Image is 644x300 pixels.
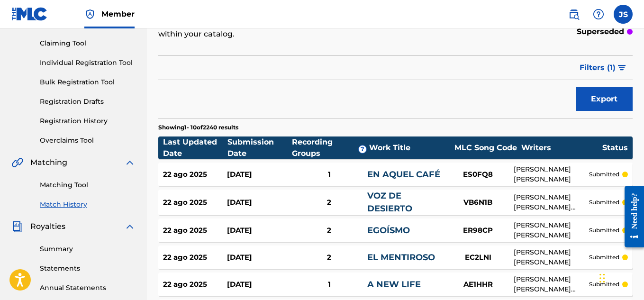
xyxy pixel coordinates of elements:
[589,253,619,262] p: submitted
[576,87,633,111] button: Export
[514,247,589,267] div: [PERSON_NAME] [PERSON_NAME]
[589,280,619,289] p: submitted
[40,77,136,87] a: Bulk Registration Tool
[40,136,136,145] a: Overclaims Tool
[450,142,521,154] div: MLC Song Code
[589,5,608,24] div: Help
[40,200,136,209] a: Match History
[618,65,626,71] img: filter
[367,169,440,180] a: EN AQUEL CAFÉ
[443,252,514,263] div: EC2LNI
[158,17,524,40] p: Once a match has been approved it will appear in the recording details section of the work within...
[40,58,136,68] a: Individual Registration Tool
[40,97,136,107] a: Registration Drafts
[291,279,368,290] div: 1
[574,56,633,80] button: Filters (1)
[40,283,136,293] a: Annual Statements
[568,9,580,20] img: search
[163,252,227,263] div: 22 ago 2025
[597,255,644,300] iframe: Chat Widget
[11,7,48,21] img: MLC Logo
[227,252,291,263] div: [DATE]
[11,157,23,168] img: Matching
[227,197,291,208] div: [DATE]
[291,169,368,180] div: 1
[124,221,136,232] img: expand
[514,274,589,294] div: [PERSON_NAME] [PERSON_NAME] [PERSON_NAME]
[40,116,136,126] a: Registration History
[163,169,227,180] div: 22 ago 2025
[443,225,514,236] div: ER98CP
[443,169,514,180] div: ES0FQ8
[597,255,644,300] div: Widget de chat
[367,279,421,290] a: A NEW LIFE
[577,26,624,37] p: superseded
[163,225,227,236] div: 22 ago 2025
[589,226,619,235] p: submitted
[589,170,619,179] p: submitted
[602,142,628,154] div: Status
[227,136,292,159] div: Submission Date
[30,157,67,168] span: Matching
[101,9,135,19] span: Member
[291,225,368,236] div: 2
[84,9,96,20] img: Top Rightsholder
[40,180,136,190] a: Matching Tool
[367,252,435,263] a: EL MENTIROSO
[158,123,238,132] p: Showing 1 - 10 of 2240 results
[40,244,136,254] a: Summary
[163,197,227,208] div: 22 ago 2025
[359,145,366,153] span: ?
[593,9,604,20] img: help
[227,225,291,236] div: [DATE]
[514,220,589,240] div: [PERSON_NAME] [PERSON_NAME]
[614,5,633,24] div: User Menu
[443,197,514,208] div: VB6N1B
[599,264,605,292] div: Arrastrar
[227,169,291,180] div: [DATE]
[521,142,602,154] div: Writers
[514,164,589,184] div: [PERSON_NAME] [PERSON_NAME]
[227,279,291,290] div: [DATE]
[11,221,23,232] img: Royalties
[443,279,514,290] div: AE1HHR
[617,179,644,255] iframe: Resource Center
[163,279,227,290] div: 22 ago 2025
[564,5,583,24] a: Public Search
[40,264,136,273] a: Statements
[163,136,227,159] div: Last Updated Date
[589,198,619,207] p: submitted
[40,38,136,48] a: Claiming Tool
[291,197,368,208] div: 2
[580,62,616,73] span: Filters ( 1 )
[367,225,410,236] a: EGOÍSMO
[514,192,589,212] div: [PERSON_NAME] [PERSON_NAME] [PERSON_NAME]
[124,157,136,168] img: expand
[367,191,412,214] a: VOZ DE DESIERTO
[30,221,65,232] span: Royalties
[291,252,368,263] div: 2
[369,142,450,154] div: Work Title
[292,136,369,159] div: Recording Groups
